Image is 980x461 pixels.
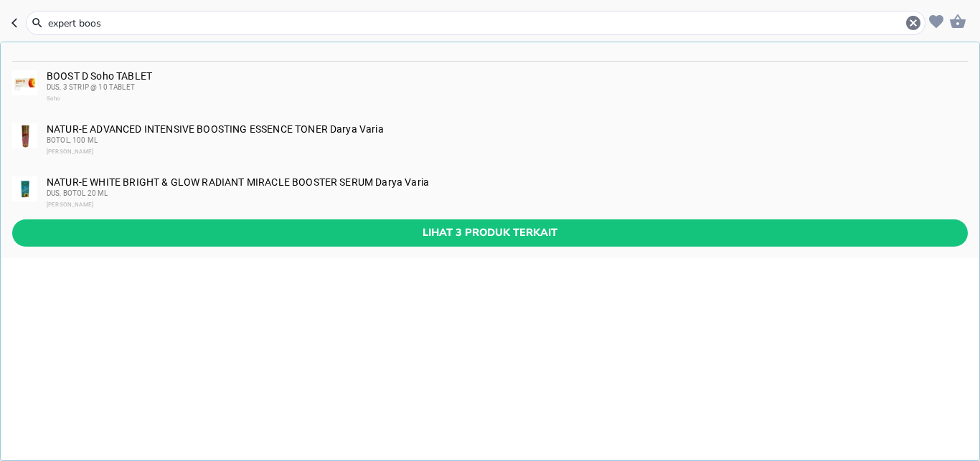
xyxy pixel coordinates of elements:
span: [PERSON_NAME] [47,148,93,155]
span: Lihat 3 produk terkait [24,224,956,242]
span: DUS, 3 STRIP @ 10 TABLET [47,83,135,91]
div: NATUR-E WHITE BRIGHT & GLOW RADIANT MIRACLE BOOSTER SERUM Darya Varia [47,176,966,211]
span: DUS, BOTOL 20 ML [47,189,108,197]
button: Lihat 3 produk terkait [12,219,968,246]
div: NATUR-E ADVANCED INTENSIVE BOOSTING ESSENCE TONER Darya Varia [47,123,966,158]
span: Soho [47,95,61,102]
span: [PERSON_NAME] [47,201,93,208]
input: Cari 4000+ produk di sini [47,16,905,31]
span: BOTOL, 100 ML [47,136,98,144]
div: BOOST D Soho TABLET [47,70,966,105]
